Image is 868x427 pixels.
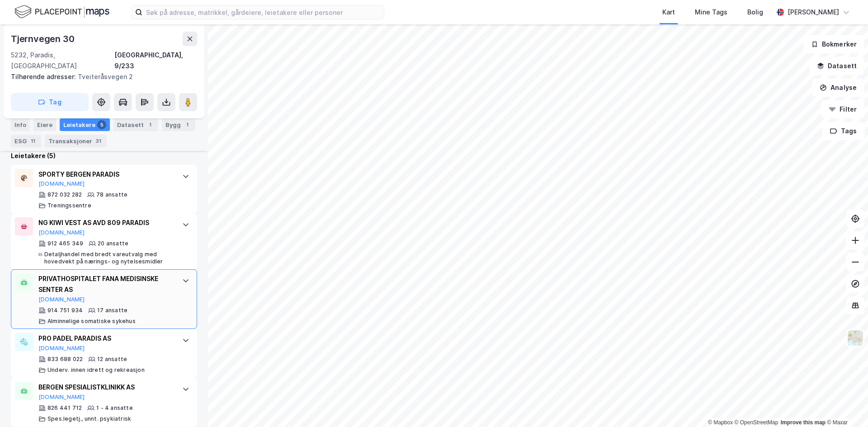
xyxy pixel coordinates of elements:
button: [DOMAIN_NAME] [38,296,85,303]
button: Datasett [809,57,864,75]
button: [DOMAIN_NAME] [38,180,85,188]
div: Alminnelige somatiske sykehus [47,318,136,325]
span: Tilhørende adresser: [11,73,78,80]
div: 20 ansatte [98,240,128,247]
div: 1 - 4 ansatte [96,404,133,412]
div: [GEOGRAPHIC_DATA], 9/233 [114,50,197,71]
button: Tags [822,122,864,140]
div: 826 441 712 [47,404,82,412]
div: 914 751 934 [47,307,83,314]
div: 78 ansatte [96,191,127,198]
div: BERGEN SPESIALISTKLINIKK AS [38,382,173,393]
div: 11 [28,136,38,145]
div: Datasett [113,118,158,131]
div: ESG [11,135,41,147]
iframe: Chat Widget [823,384,868,427]
div: Tveiteråsvegen 2 [11,71,190,82]
div: Mine Tags [695,7,727,18]
div: Underv. innen idrett og rekreasjon [47,366,145,374]
div: 5 [97,120,106,129]
div: 833 688 022 [47,356,83,363]
img: logo.f888ab2527a4732fd821a326f86c7f29.svg [14,4,109,20]
button: Bokmerker [803,35,864,53]
div: Tjernvegen 30 [11,32,76,46]
div: PRIVATHOSPITALET FANA MEDISINSKE SENTER AS [38,273,173,295]
input: Søk på adresse, matrikkel, gårdeiere, leietakere eller personer [142,5,384,19]
a: Improve this map [781,419,826,426]
div: Detaljhandel med bredt vareutvalg med hovedvekt på nærings- og nytelsesmidler [44,251,173,265]
img: Z [847,329,864,347]
button: [DOMAIN_NAME] [38,345,85,352]
div: 912 465 349 [47,240,83,247]
div: [PERSON_NAME] [788,7,839,18]
div: Bygg [162,118,195,131]
button: [DOMAIN_NAME] [38,229,85,236]
div: 17 ansatte [97,307,127,314]
div: NG KIWI VEST AS AVD 809 PARADIS [38,217,173,228]
div: Transaksjoner [45,135,107,147]
button: Filter [821,100,864,118]
a: OpenStreetMap [735,419,778,426]
div: Leietakere [60,118,110,131]
button: Tag [11,93,89,111]
div: SPORTY BERGEN PARADIS [38,169,173,180]
div: Leietakere (5) [11,150,197,161]
div: 12 ansatte [97,356,127,363]
div: Bolig [747,7,763,18]
div: Treningssentre [47,202,91,209]
div: Kart [662,7,675,18]
div: Info [11,118,30,131]
button: Analyse [812,79,864,97]
div: Eiere [33,118,56,131]
div: 1 [183,120,192,129]
div: 5232, Paradis, [GEOGRAPHIC_DATA] [11,50,114,71]
div: Spes.legetj., unnt. psykiatrisk [47,415,131,422]
div: 31 [94,136,103,145]
div: 1 [146,120,155,129]
a: Mapbox [708,419,733,426]
div: PRO PADEL PARADIS AS [38,333,173,344]
button: [DOMAIN_NAME] [38,394,85,401]
div: 872 032 282 [47,191,82,198]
